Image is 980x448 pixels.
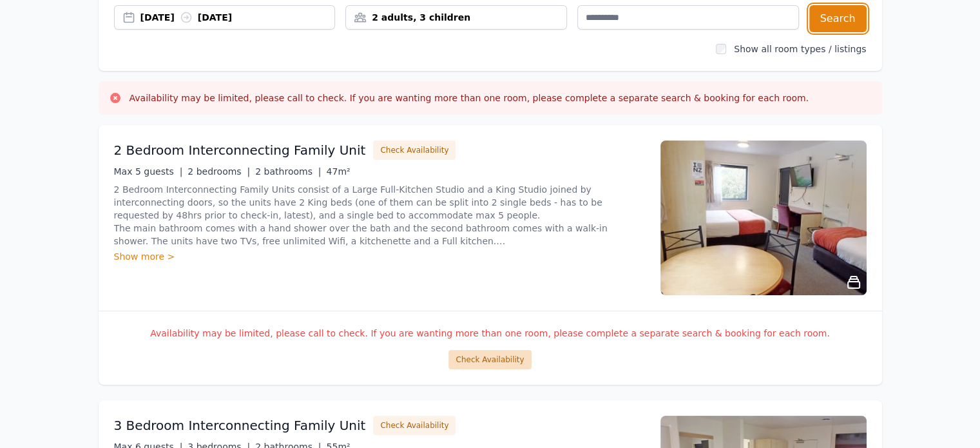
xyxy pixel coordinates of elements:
div: 2 adults, 3 children [346,11,566,24]
div: [DATE] [DATE] [140,11,335,24]
span: 2 bedrooms | [187,166,250,177]
span: 47m² [327,166,351,177]
h3: Availability may be limited, please call to check. If you are wanting more than one room, please ... [130,92,809,104]
span: 2 bathrooms | [255,166,321,177]
button: Check Availability [448,350,531,369]
p: 2 Bedroom Interconnecting Family Units consist of a Large Full-Kitchen Studio and a King Studio j... [114,183,645,248]
span: Max 5 guests | [114,166,183,177]
button: Check Availability [373,416,456,435]
h3: 2 Bedroom Interconnecting Family Unit [114,141,366,159]
h3: 3 Bedroom Interconnecting Family Unit [114,416,366,434]
p: Availability may be limited, please call to check. If you are wanting more than one room, please ... [114,327,867,340]
div: Show more > [114,250,645,263]
label: Show all room types / listings [734,44,866,54]
button: Check Availability [373,141,456,160]
button: Search [809,5,867,32]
